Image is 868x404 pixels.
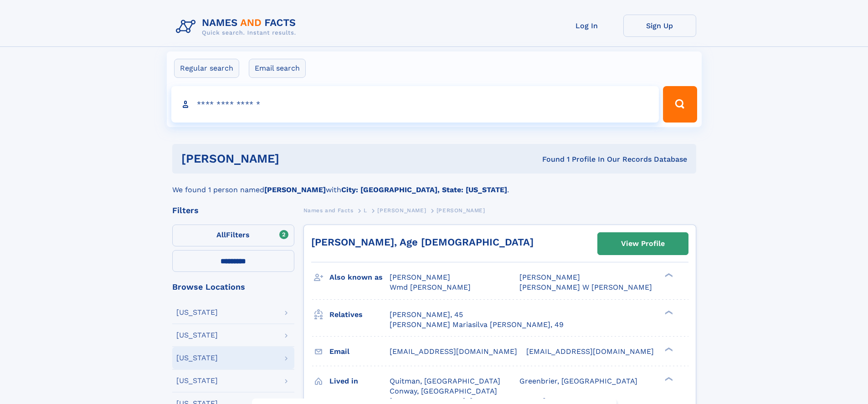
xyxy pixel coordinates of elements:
[377,205,426,216] a: [PERSON_NAME]
[172,225,294,246] label: Filters
[390,377,500,385] span: Quitman, [GEOGRAPHIC_DATA]
[174,59,239,78] label: Regular search
[172,15,303,39] img: Logo Names and Facts
[550,15,623,37] a: Log In
[663,272,673,278] div: ❯
[663,309,673,315] div: ❯
[437,207,485,214] span: [PERSON_NAME]
[377,207,426,214] span: [PERSON_NAME]
[172,174,696,195] div: We found 1 person named with .
[390,273,450,281] span: [PERSON_NAME]
[390,310,463,320] a: [PERSON_NAME], 45
[216,230,226,239] span: All
[181,153,411,164] h1: [PERSON_NAME]
[519,273,580,281] span: [PERSON_NAME]
[364,205,367,216] a: L
[663,346,673,352] div: ❯
[329,344,390,359] h3: Email
[598,233,688,255] a: View Profile
[176,377,218,384] div: [US_STATE]
[390,283,471,291] span: Wmd [PERSON_NAME]
[411,154,687,164] div: Found 1 Profile In Our Records Database
[176,332,218,339] div: [US_STATE]
[329,373,390,389] h3: Lived in
[176,354,218,362] div: [US_STATE]
[303,205,354,216] a: Names and Facts
[329,307,390,322] h3: Relatives
[663,86,697,123] button: Search Button
[519,377,637,385] span: Greenbrier, [GEOGRAPHIC_DATA]
[311,236,534,248] a: [PERSON_NAME], Age [DEMOGRAPHIC_DATA]
[519,283,652,291] span: [PERSON_NAME] W [PERSON_NAME]
[390,347,517,356] span: [EMAIL_ADDRESS][DOMAIN_NAME]
[390,387,497,395] span: Conway, [GEOGRAPHIC_DATA]
[329,270,390,285] h3: Also known as
[663,376,673,382] div: ❯
[176,309,218,316] div: [US_STATE]
[390,320,564,330] a: [PERSON_NAME] Mariasilva [PERSON_NAME], 49
[249,59,306,78] label: Email search
[364,207,367,214] span: L
[172,283,294,291] div: Browse Locations
[171,86,659,123] input: search input
[526,347,654,356] span: [EMAIL_ADDRESS][DOMAIN_NAME]
[623,15,696,37] a: Sign Up
[341,185,507,194] b: City: [GEOGRAPHIC_DATA], State: [US_STATE]
[264,185,326,194] b: [PERSON_NAME]
[621,233,665,254] div: View Profile
[172,206,294,215] div: Filters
